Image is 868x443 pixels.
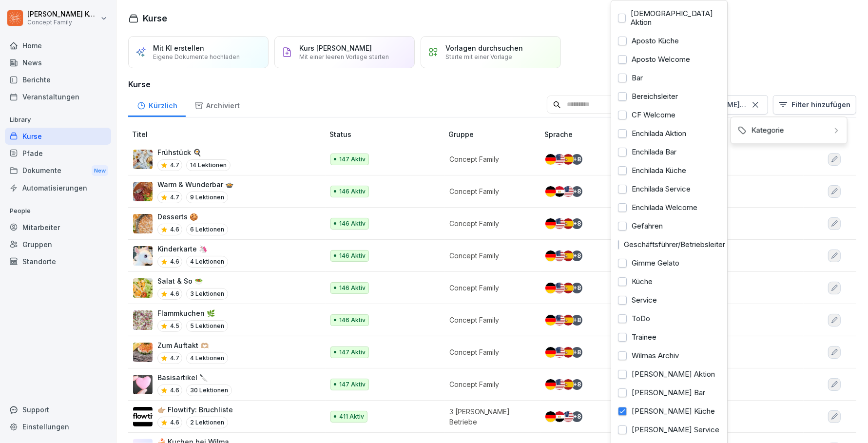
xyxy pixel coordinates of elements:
[614,198,724,217] div: Enchilada Welcome
[614,347,724,365] div: Wilmas Archiv
[614,161,724,180] div: Enchilada Küche
[614,217,724,235] div: Gefahren
[614,180,724,198] div: Enchilada Service
[614,124,724,143] div: Enchilada Aktion
[734,121,844,139] div: Kategorie
[731,116,848,144] div: Filter hinzufügen
[614,87,724,106] div: Bereichsleiter
[614,235,724,254] div: Geschäftsführer/Betriebsleiter
[614,4,724,32] div: [DEMOGRAPHIC_DATA] Aktion
[614,32,724,50] div: Aposto Küche
[614,328,724,347] div: Trainee
[614,50,724,69] div: Aposto Welcome
[614,421,724,439] div: [PERSON_NAME] Service
[614,402,724,421] div: [PERSON_NAME] Küche
[614,365,724,384] div: [PERSON_NAME] Aktion
[614,291,724,309] div: Service
[614,272,724,291] div: Küche
[614,309,724,328] div: ToDo
[614,384,724,402] div: [PERSON_NAME] Bar
[614,254,724,272] div: Gimme Gelato
[614,143,724,161] div: Enchilada Bar
[614,69,724,87] div: Bar
[614,106,724,124] div: CF Welcome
